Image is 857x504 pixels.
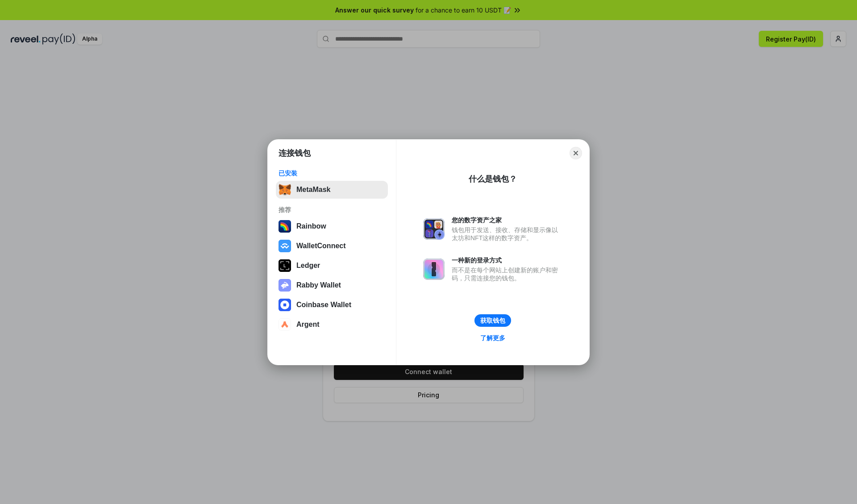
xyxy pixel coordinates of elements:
[296,262,320,270] div: Ledger
[276,181,388,199] button: MetaMask
[276,296,388,314] button: Coinbase Wallet
[276,257,388,275] button: Ledger
[296,186,330,194] div: MetaMask
[279,148,311,158] h1: 连接钱包
[474,314,511,327] button: 获取钱包
[452,256,562,264] div: 一种新的登录方式
[279,220,291,233] img: svg+xml,%3Csvg%20width%3D%22120%22%20height%3D%22120%22%20viewBox%3D%220%200%20120%20120%22%20fil...
[296,222,326,230] div: Rainbow
[279,318,291,331] img: svg+xml,%3Csvg%20width%3D%2228%22%20height%3D%2228%22%20viewBox%3D%220%200%2028%2028%22%20fill%3D...
[423,258,445,280] img: svg+xml,%3Csvg%20xmlns%3D%22http%3A%2F%2Fwww.w3.org%2F2000%2Fsvg%22%20fill%3D%22none%22%20viewBox...
[279,169,385,177] div: 已安装
[276,316,388,333] button: Argent
[296,242,346,250] div: WalletConnect
[279,299,291,311] img: svg+xml,%3Csvg%20width%3D%2228%22%20height%3D%2228%22%20viewBox%3D%220%200%2028%2028%22%20fill%3D...
[279,240,291,252] img: svg+xml,%3Csvg%20width%3D%2228%22%20height%3D%2228%22%20viewBox%3D%220%200%2028%2028%22%20fill%3D...
[480,317,505,325] div: 获取钱包
[279,259,291,272] img: svg+xml,%3Csvg%20xmlns%3D%22http%3A%2F%2Fwww.w3.org%2F2000%2Fsvg%22%20width%3D%2228%22%20height%3...
[279,206,385,214] div: 推荐
[452,216,562,224] div: 您的数字资产之家
[276,217,388,235] button: Rainbow
[276,276,388,294] button: Rabby Wallet
[452,226,562,242] div: 钱包用于发送、接收、存储和显示像以太坊和NFT这样的数字资产。
[296,301,351,309] div: Coinbase Wallet
[423,218,445,240] img: svg+xml,%3Csvg%20xmlns%3D%22http%3A%2F%2Fwww.w3.org%2F2000%2Fsvg%22%20fill%3D%22none%22%20viewBox...
[475,332,511,344] a: 了解更多
[452,266,562,282] div: 而不是在每个网站上创建新的账户和密码，只需连接您的钱包。
[276,237,388,255] button: WalletConnect
[480,334,505,342] div: 了解更多
[469,174,517,184] div: 什么是钱包？
[279,183,291,196] img: svg+xml,%3Csvg%20fill%3D%22none%22%20height%3D%2233%22%20viewBox%3D%220%200%2035%2033%22%20width%...
[296,321,320,329] div: Argent
[296,281,341,289] div: Rabby Wallet
[279,279,291,292] img: svg+xml,%3Csvg%20xmlns%3D%22http%3A%2F%2Fwww.w3.org%2F2000%2Fsvg%22%20fill%3D%22none%22%20viewBox...
[570,147,582,159] button: Close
